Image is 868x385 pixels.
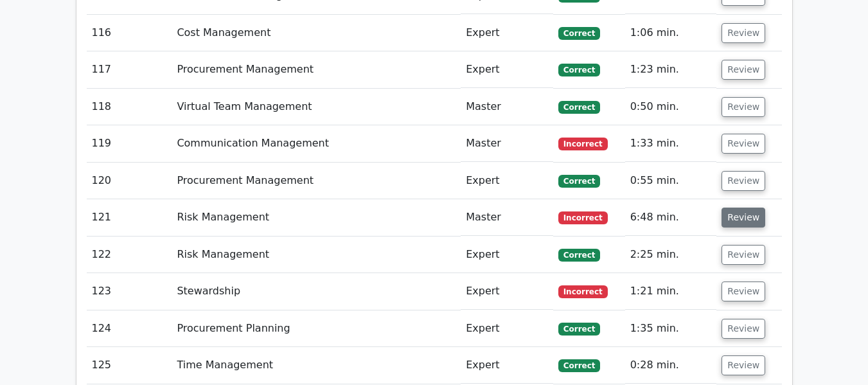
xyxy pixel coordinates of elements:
button: Review [722,23,765,43]
td: Stewardship [172,273,461,310]
td: Expert [461,15,553,51]
td: 1:35 min. [625,310,717,347]
span: Correct [558,101,600,114]
td: 124 [87,310,172,347]
td: Master [461,89,553,125]
span: Incorrect [558,285,608,298]
button: Review [722,134,765,154]
span: Incorrect [558,211,608,224]
button: Review [722,60,765,80]
td: 0:55 min. [625,163,717,199]
td: 0:50 min. [625,89,717,125]
td: Risk Management [172,237,461,273]
td: 1:21 min. [625,273,717,310]
button: Review [722,208,765,228]
td: Master [461,125,553,162]
td: 117 [87,51,172,88]
span: Correct [558,359,600,372]
button: Review [722,282,765,301]
td: 125 [87,347,172,384]
td: 120 [87,163,172,199]
td: Procurement Management [172,163,461,199]
span: Correct [558,175,600,188]
td: Expert [461,310,553,347]
button: Review [722,245,765,265]
td: 121 [87,199,172,236]
button: Review [722,319,765,339]
td: Expert [461,51,553,88]
td: Expert [461,273,553,310]
span: Incorrect [558,138,608,150]
td: 119 [87,125,172,162]
td: Expert [461,163,553,199]
td: Virtual Team Management [172,89,461,125]
button: Review [722,97,765,117]
td: Procurement Planning [172,310,461,347]
td: 0:28 min. [625,347,717,384]
button: Review [722,355,765,375]
td: Cost Management [172,15,461,51]
td: Expert [461,237,553,273]
td: 2:25 min. [625,237,717,273]
span: Correct [558,323,600,336]
td: Communication Management [172,125,461,162]
td: 118 [87,89,172,125]
span: Correct [558,64,600,76]
td: Master [461,199,553,236]
td: 1:06 min. [625,15,717,51]
td: 1:33 min. [625,125,717,162]
td: 1:23 min. [625,51,717,88]
td: Expert [461,347,553,384]
td: 122 [87,237,172,273]
td: 123 [87,273,172,310]
td: Risk Management [172,199,461,236]
span: Correct [558,249,600,262]
span: Correct [558,27,600,40]
td: Time Management [172,347,461,384]
button: Review [722,171,765,191]
td: 116 [87,15,172,51]
td: 6:48 min. [625,199,717,236]
td: Procurement Management [172,51,461,88]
